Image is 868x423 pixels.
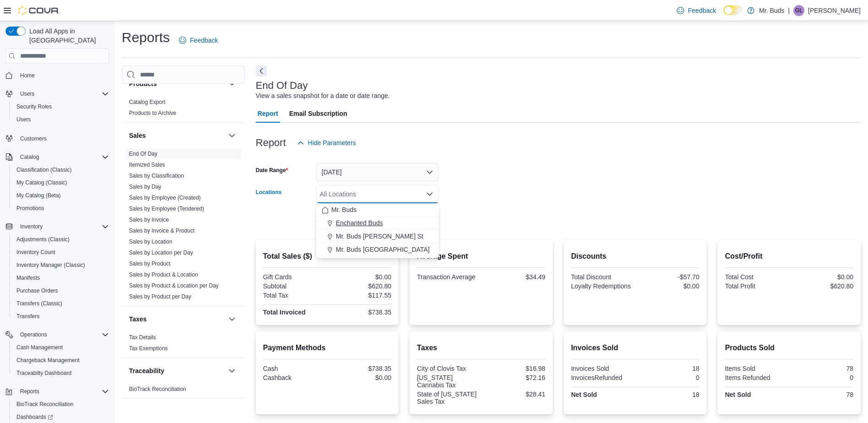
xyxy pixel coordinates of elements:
[336,218,383,228] span: Enchanted Buds
[129,293,191,300] a: Sales by Product per Day
[316,163,439,181] button: [DATE]
[129,131,146,140] h3: Sales
[13,355,83,366] a: Chargeback Management
[16,205,44,212] span: Promotions
[175,31,221,49] a: Feedback
[16,357,80,364] span: Chargeback Management
[256,137,286,148] h3: Report
[13,342,109,353] span: Cash Management
[13,355,109,366] span: Chargeback Management
[13,368,75,379] a: Traceabilty Dashboard
[725,374,787,381] div: Items Refunded
[256,189,282,196] label: Locations
[725,282,787,290] div: Total Profit
[725,342,853,353] h2: Products Sold
[16,274,40,282] span: Manifests
[129,282,219,289] a: Sales by Product & Location per Day
[571,391,597,398] strong: Net Sold
[13,272,43,283] a: Manifests
[9,367,113,380] button: Traceabilty Dashboard
[793,5,804,16] div: Gilbert Lopez
[16,413,53,421] span: Dashboards
[129,260,171,267] span: Sales by Product
[293,134,360,152] button: Hide Parameters
[9,398,113,411] button: BioTrack Reconciliation
[129,110,176,116] a: Products to Archive
[13,114,109,125] span: Users
[226,365,237,376] button: Traceability
[226,130,237,141] button: Sales
[9,284,113,297] button: Purchase Orders
[637,282,699,290] div: $0.00
[308,138,356,147] span: Hide Parameters
[258,104,278,123] span: Report
[16,221,46,232] button: Inventory
[13,234,109,245] span: Adjustments (Classic)
[263,342,392,353] h2: Payment Methods
[316,243,439,256] button: Mr. Buds [GEOGRAPHIC_DATA]
[673,1,719,20] a: Feedback
[13,247,109,258] span: Inventory Count
[16,192,61,199] span: My Catalog (Beta)
[329,292,391,299] div: $117.55
[571,273,633,281] div: Total Discount
[256,167,288,174] label: Date Range
[129,385,186,393] span: BioTrack Reconciliation
[9,354,113,367] button: Chargeback Management
[13,164,75,175] a: Classification (Classic)
[725,273,787,281] div: Total Cost
[16,329,109,340] span: Operations
[20,72,35,79] span: Home
[226,78,237,89] button: Products
[263,273,325,281] div: Gift Cards
[426,190,433,198] button: Close list of options
[129,99,165,105] a: Catalog Export
[329,365,391,372] div: $738.35
[16,313,39,320] span: Transfers
[759,5,784,16] p: Mr. Buds
[9,176,113,189] button: My Catalog (Classic)
[129,131,225,140] button: Sales
[13,285,109,296] span: Purchase Orders
[16,179,67,186] span: My Catalog (Classic)
[13,260,89,271] a: Inventory Manager (Classic)
[2,328,113,341] button: Operations
[2,385,113,398] button: Reports
[129,227,194,234] span: Sales by Invoice & Product
[791,391,853,398] div: 78
[13,311,109,322] span: Transfers
[637,391,699,398] div: 18
[26,27,109,45] span: Load All Apps in [GEOGRAPHIC_DATA]
[417,342,545,353] h2: Taxes
[13,164,109,175] span: Classification (Classic)
[129,150,157,157] span: End Of Day
[483,273,545,281] div: $34.49
[336,232,423,241] span: Mr. Buds [PERSON_NAME] St
[9,259,113,271] button: Inventory Manager (Classic)
[122,97,245,122] div: Products
[13,399,109,410] span: BioTrack Reconciliation
[13,260,109,271] span: Inventory Manager (Classic)
[13,342,66,353] a: Cash Management
[20,331,47,338] span: Operations
[725,391,751,398] strong: Net Sold
[316,203,439,256] div: Choose from the following options
[13,298,66,309] a: Transfers (Classic)
[16,70,109,81] span: Home
[2,151,113,163] button: Catalog
[13,247,59,258] a: Inventory Count
[336,245,430,254] span: Mr. Buds [GEOGRAPHIC_DATA]
[129,151,157,157] a: End Of Day
[129,98,165,106] span: Catalog Export
[9,233,113,246] button: Adjustments (Classic)
[13,203,48,214] a: Promotions
[13,412,57,423] a: Dashboards
[263,374,325,381] div: Cashback
[16,116,31,123] span: Users
[16,386,43,397] button: Reports
[13,101,109,112] span: Security Roles
[129,184,162,190] a: Sales by Day
[2,220,113,233] button: Inventory
[13,190,109,201] span: My Catalog (Beta)
[129,161,165,168] span: Itemized Sales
